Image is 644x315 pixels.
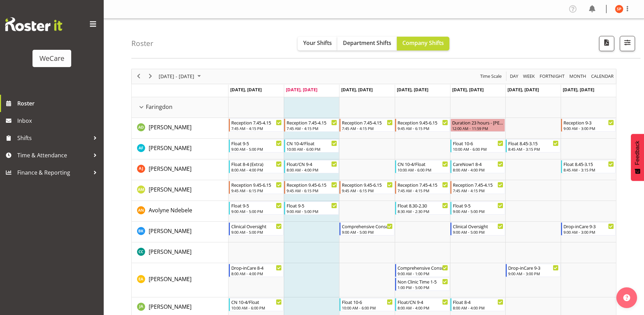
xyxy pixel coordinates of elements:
div: 9:45 AM - 6:15 PM [287,188,337,193]
td: Charlotte Courtney resource [132,242,228,263]
div: Brian Ko"s event - Drop-inCare 9-3 Begin From Sunday, October 5, 2025 at 9:00:00 AM GMT+13:00 End... [561,222,616,235]
div: Float/CN 9-4 [398,298,448,305]
div: Float 9-5 [453,202,503,209]
div: 12:00 AM - 11:59 PM [452,126,503,131]
div: 9:00 AM - 5:00 PM [231,229,282,235]
div: Avolyne Ndebele"s event - Float 9-5 Begin From Tuesday, September 30, 2025 at 9:00:00 AM GMT+13:0... [284,202,339,215]
div: Avolyne Ndebele"s event - Float 9-5 Begin From Monday, September 29, 2025 at 9:00:00 AM GMT+13:00... [229,202,283,215]
a: [PERSON_NAME] [149,123,192,131]
div: Jane Arps"s event - Float/CN 9-4 Begin From Thursday, October 2, 2025 at 8:00:00 AM GMT+13:00 End... [395,298,450,311]
td: Avolyne Ndebele resource [132,201,228,222]
span: Shifts [17,133,90,143]
div: 8:00 AM - 4:00 PM [453,167,503,173]
button: Feedback - Show survey [631,134,644,181]
div: 8:45 AM - 3:15 PM [508,146,559,152]
div: Brian Ko"s event - Comprehensive Consult 9-5 Begin From Wednesday, October 1, 2025 at 9:00:00 AM ... [339,222,394,235]
div: 10:00 AM - 6:00 PM [342,305,392,311]
div: Float 10-6 [453,140,503,147]
span: [DATE], [DATE] [452,86,484,93]
div: Ena Advincula"s event - Comprehensive Consult 9-1 Begin From Thursday, October 2, 2025 at 9:00:00... [395,264,450,277]
button: Department Shifts [337,37,397,50]
div: Float/CN 9-4 [287,160,337,167]
span: [PERSON_NAME] [149,303,192,311]
div: Amy Johannsen"s event - CareNow1 8-4 Begin From Friday, October 3, 2025 at 8:00:00 AM GMT+13:00 E... [450,160,505,173]
span: Fortnight [539,72,565,81]
a: [PERSON_NAME] [149,144,192,152]
div: Comprehensive Consult 9-5 [342,223,392,230]
div: Float 9-5 [231,202,282,209]
div: Duration 23 hours - [PERSON_NAME] [452,119,503,126]
img: samantha-poultney11298.jpg [615,5,623,13]
div: Alex Ferguson"s event - Float 9-5 Begin From Monday, September 29, 2025 at 9:00:00 AM GMT+13:00 E... [229,139,283,152]
div: Clinical Oversight [453,223,503,230]
div: WeCare [39,53,64,64]
div: Antonia Mao"s event - Reception 7.45-4.15 Begin From Friday, October 3, 2025 at 7:45:00 AM GMT+13... [450,181,505,194]
div: Aleea Devenport"s event - Reception 7.45-4.15 Begin From Wednesday, October 1, 2025 at 7:45:00 AM... [339,119,394,132]
div: 8:00 AM - 4:00 PM [453,305,503,311]
div: 10:00 AM - 6:00 PM [287,146,337,152]
div: Drop-inCare 8-4 [231,264,282,271]
td: Aleea Devenport resource [132,118,228,139]
div: 9:00 AM - 3:00 PM [508,271,559,276]
span: [PERSON_NAME] [149,227,192,235]
a: [PERSON_NAME] [149,248,192,256]
div: Jane Arps"s event - Float 10-6 Begin From Wednesday, October 1, 2025 at 10:00:00 AM GMT+13:00 End... [339,298,394,311]
div: Alex Ferguson"s event - CN 10-4/Float Begin From Tuesday, September 30, 2025 at 10:00:00 AM GMT+1... [284,139,339,152]
div: Float 9-5 [231,140,282,147]
div: Reception 9-3 [563,119,614,126]
div: Drop-inCare 9-3 [563,223,614,230]
div: Antonia Mao"s event - Reception 9.45-6.15 Begin From Wednesday, October 1, 2025 at 9:45:00 AM GMT... [339,181,394,194]
div: previous period [133,69,144,84]
div: Antonia Mao"s event - Reception 7.45-4.15 Begin From Thursday, October 2, 2025 at 7:45:00 AM GMT+... [395,181,450,194]
div: 9:00 AM - 5:00 PM [231,209,282,214]
span: [DATE], [DATE] [286,86,317,93]
span: [DATE], [DATE] [397,86,428,93]
span: Finance & Reporting [17,167,90,178]
div: CN 10-4/Float [398,160,448,167]
td: Brian Ko resource [132,222,228,242]
button: Month [590,72,615,81]
div: Brian Ko"s event - Clinical Oversight Begin From Friday, October 3, 2025 at 9:00:00 AM GMT+13:00 ... [450,222,505,235]
span: [DATE] - [DATE] [158,72,195,81]
div: Reception 9.45-6.15 [231,181,282,188]
span: Your Shifts [303,39,332,47]
div: CN 10-4/Float [287,140,337,147]
div: 10:00 AM - 6:00 PM [453,146,503,152]
h4: Roster [131,39,153,47]
span: Faringdon [146,103,172,111]
img: Rosterit website logo [5,17,62,31]
button: Company Shifts [397,37,449,50]
div: 9:00 AM - 3:00 PM [563,126,614,131]
div: 9:00 AM - 5:00 PM [453,229,503,235]
div: Alex Ferguson"s event - Float 10-6 Begin From Friday, October 3, 2025 at 10:00:00 AM GMT+13:00 En... [450,139,505,152]
span: Company Shifts [402,39,444,47]
div: next period [144,69,156,84]
div: 9:00 AM - 5:00 PM [453,209,503,214]
div: Brian Ko"s event - Clinical Oversight Begin From Monday, September 29, 2025 at 9:00:00 AM GMT+13:... [229,222,283,235]
div: 9:45 AM - 6:15 PM [398,126,448,131]
div: Float 8.45-3.15 [563,160,614,167]
div: Ena Advincula"s event - Drop-inCare 9-3 Begin From Saturday, October 4, 2025 at 9:00:00 AM GMT+13... [506,264,560,277]
div: Amy Johannsen"s event - CN 10-4/Float Begin From Thursday, October 2, 2025 at 10:00:00 AM GMT+13:... [395,160,450,173]
div: Comprehensive Consult 9-1 [398,264,448,271]
div: 8:45 AM - 3:15 PM [563,167,614,173]
div: 7:45 AM - 4:15 PM [453,188,503,193]
span: [PERSON_NAME] [149,165,192,173]
div: CareNow1 8-4 [453,160,503,167]
div: 9:00 AM - 5:00 PM [231,146,282,152]
span: Inbox [17,115,100,126]
a: [PERSON_NAME] [149,303,192,311]
button: Previous [134,72,143,81]
a: [PERSON_NAME] [149,275,192,283]
div: Amy Johannsen"s event - Float 8.45-3.15 Begin From Sunday, October 5, 2025 at 8:45:00 AM GMT+13:0... [561,160,616,173]
div: Ena Advincula"s event - Non Clinic Time 1-5 Begin From Thursday, October 2, 2025 at 1:00:00 PM GM... [395,278,450,291]
span: [PERSON_NAME] [149,123,192,131]
div: Float 9-5 [287,202,337,209]
div: Antonia Mao"s event - Reception 9.45-6.15 Begin From Tuesday, September 30, 2025 at 9:45:00 AM GM... [284,181,339,194]
button: Your Shifts [298,37,337,50]
td: Antonia Mao resource [132,180,228,201]
td: Alex Ferguson resource [132,139,228,159]
td: Ena Advincula resource [132,263,228,297]
a: [PERSON_NAME] [149,185,192,194]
